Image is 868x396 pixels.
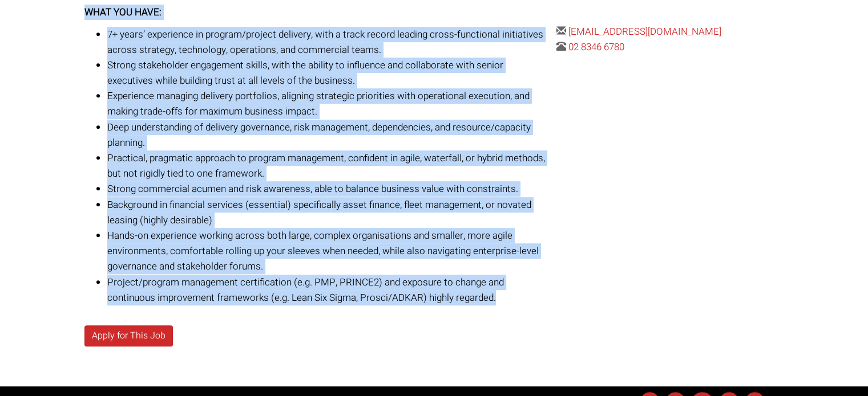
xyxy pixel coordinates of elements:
[107,275,548,305] li: Project/program management certification (e.g. PMP, PRINCE2) and exposure to change and continuou...
[568,25,721,39] a: [EMAIL_ADDRESS][DOMAIN_NAME]
[107,27,548,58] li: 7+ years’ experience in program/project delivery, with a track record leading cross-functional in...
[107,197,548,228] li: Background in financial services (essential) specifically asset finance, fleet management, or nov...
[107,228,548,275] li: Hands-on experience working across both large, complex organisations and smaller, more agile envi...
[107,120,548,150] li: Deep understanding of delivery governance, risk management, dependencies, and resource/capacity p...
[107,58,548,88] li: Strong stakeholder engagement skills, with the ability to influence and collaborate with senior e...
[84,325,173,346] a: Apply for This Job
[107,181,548,197] li: Strong commercial acumen and risk awareness, able to balance business value with constraints.
[568,40,624,54] a: 02 8346 6780
[107,150,548,181] li: Practical, pragmatic approach to program management, confident in agile, waterfall, or hybrid met...
[84,5,162,19] strong: WHAT YOU HAVE:
[107,88,548,119] li: Experience managing delivery portfolios, aligning strategic priorities with operational execution...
